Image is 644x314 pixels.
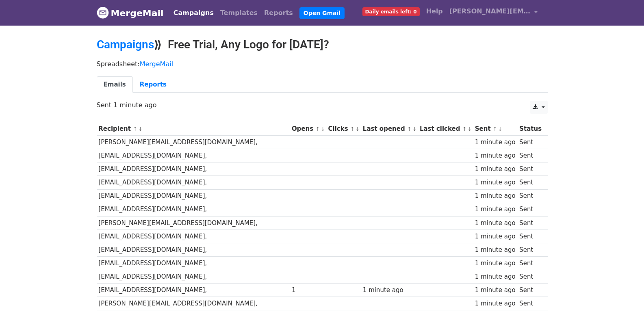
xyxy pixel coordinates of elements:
th: Sent [473,122,517,136]
div: 1 minute ago [475,165,516,174]
a: ↑ [315,126,320,132]
a: ↑ [350,126,355,132]
th: Last opened [361,122,418,136]
td: Sent [517,230,543,243]
td: Sent [517,297,543,310]
td: Sent [517,270,543,284]
th: Last clicked [418,122,473,136]
div: 1 minute ago [475,299,516,308]
a: Help [423,3,446,19]
p: Sent 1 minute ago [97,101,548,109]
a: ↑ [462,126,467,132]
a: Reports [133,76,173,93]
div: 1 minute ago [475,178,516,187]
td: [EMAIL_ADDRESS][DOMAIN_NAME], [97,189,290,203]
div: 1 minute ago [475,219,516,228]
a: Open Gmail [299,7,345,19]
a: Campaigns [170,5,217,21]
div: 1 minute ago [475,232,516,241]
a: Campaigns [97,38,154,51]
td: Sent [517,162,543,176]
th: Opens [290,122,326,136]
a: ↓ [467,126,472,132]
a: ↑ [493,126,497,132]
a: ↓ [321,126,325,132]
th: Recipient [97,122,290,136]
div: 1 minute ago [475,272,516,282]
th: Clicks [326,122,361,136]
div: 1 minute ago [475,151,516,160]
a: [PERSON_NAME][EMAIL_ADDRESS][DOMAIN_NAME] [446,3,541,22]
div: 1 minute ago [475,205,516,214]
td: Sent [517,149,543,162]
td: Sent [517,203,543,216]
a: ↓ [138,126,143,132]
td: [EMAIL_ADDRESS][DOMAIN_NAME], [97,149,290,162]
p: Spreadsheet: [97,60,548,68]
a: ↓ [356,126,360,132]
td: [EMAIL_ADDRESS][DOMAIN_NAME], [97,243,290,256]
a: ↑ [407,126,412,132]
div: 1 minute ago [475,286,516,295]
td: [PERSON_NAME][EMAIL_ADDRESS][DOMAIN_NAME], [97,297,290,310]
div: 1 [292,286,324,295]
td: [EMAIL_ADDRESS][DOMAIN_NAME], [97,257,290,270]
td: [EMAIL_ADDRESS][DOMAIN_NAME], [97,270,290,284]
a: Daily emails left: 0 [359,3,423,19]
a: MergeMail [140,60,173,68]
td: Sent [517,189,543,203]
a: MergeMail [97,4,164,22]
a: Emails [97,76,133,93]
td: Sent [517,216,543,230]
div: 1 minute ago [475,138,516,147]
div: 1 minute ago [475,191,516,201]
a: ↑ [133,126,137,132]
a: ↓ [412,126,417,132]
th: Status [517,122,543,136]
td: Sent [517,284,543,297]
td: [EMAIL_ADDRESS][DOMAIN_NAME], [97,203,290,216]
td: Sent [517,136,543,149]
span: Daily emails left: 0 [362,7,420,16]
a: Templates [217,5,261,21]
td: Sent [517,176,543,189]
div: 1 minute ago [363,286,416,295]
td: [EMAIL_ADDRESS][DOMAIN_NAME], [97,284,290,297]
a: ↓ [498,126,503,132]
img: MergeMail logo [97,6,109,19]
span: [PERSON_NAME][EMAIL_ADDRESS][DOMAIN_NAME] [449,6,531,16]
td: [PERSON_NAME][EMAIL_ADDRESS][DOMAIN_NAME], [97,136,290,149]
div: 1 minute ago [475,245,516,255]
td: Sent [517,257,543,270]
a: Reports [261,5,296,21]
td: [EMAIL_ADDRESS][DOMAIN_NAME], [97,176,290,189]
td: [EMAIL_ADDRESS][DOMAIN_NAME], [97,162,290,176]
div: 1 minute ago [475,259,516,268]
td: [PERSON_NAME][EMAIL_ADDRESS][DOMAIN_NAME], [97,216,290,230]
h2: ⟫ Free Trial, Any Logo for [DATE]? [97,38,548,52]
td: [EMAIL_ADDRESS][DOMAIN_NAME], [97,230,290,243]
td: Sent [517,243,543,256]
